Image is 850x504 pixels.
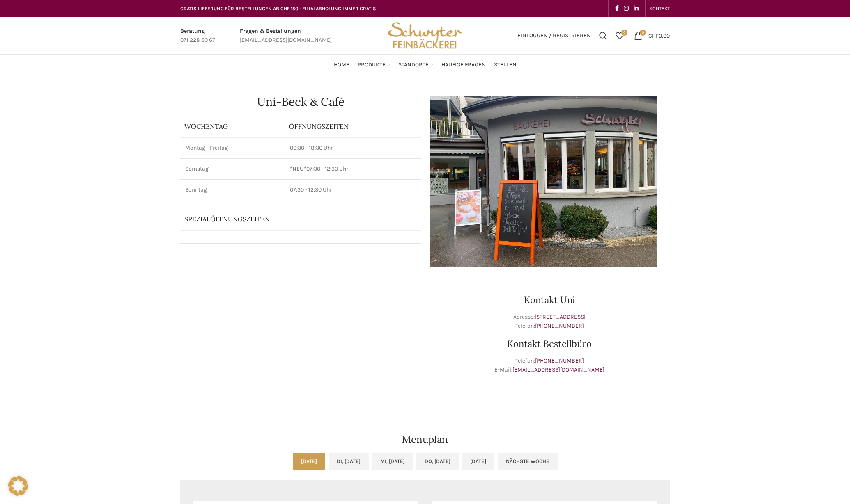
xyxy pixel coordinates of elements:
[494,57,517,73] a: Stellen
[535,357,584,364] a: [PHONE_NUMBER]
[184,122,281,131] p: Wochentag
[185,144,280,152] p: Montag - Freitag
[429,339,670,348] h3: Kontakt Bestellbüro
[180,275,421,398] iframe: schwyter bäckerei dufourstrasse
[630,27,674,44] a: 0 CHF0.00
[176,57,674,73] div: Main navigation
[441,57,486,73] a: Häufige Fragen
[398,57,433,73] a: Standorte
[611,27,628,44] a: 0
[535,313,586,320] a: [STREET_ADDRESS]
[185,165,280,173] p: Samstag
[184,214,394,223] p: Spezialöffnungszeiten
[498,453,558,470] a: Nächste Woche
[640,30,646,36] span: 0
[613,3,621,14] a: Facebook social link
[513,27,595,44] a: Einloggen / Registrieren
[372,453,413,470] a: Mi, [DATE]
[429,356,670,375] p: Telefon: E-Mail:
[385,17,465,54] img: Bäckerei Schwyter
[358,57,390,73] a: Produkte
[650,0,670,17] a: KONTAKT
[429,295,670,304] h3: Kontakt Uni
[441,61,486,69] span: Häufige Fragen
[535,322,584,329] a: [PHONE_NUMBER]
[293,453,325,470] a: [DATE]
[289,122,417,131] p: ÖFFNUNGSZEITEN
[180,435,670,445] h2: Menuplan
[240,27,332,45] a: Infobox link
[517,33,591,39] span: Einloggen / Registrieren
[621,30,627,36] span: 0
[648,32,670,39] bdi: 0.00
[385,32,465,39] a: Site logo
[180,6,376,11] span: GRATIS LIEFERUNG FÜR BESTELLUNGEN AB CHF 150 - FILIALABHOLUNG IMMER GRATIS
[650,6,670,11] span: KONTAKT
[494,61,517,69] span: Stellen
[648,32,659,39] span: CHF
[462,453,494,470] a: [DATE]
[334,57,349,73] a: Home
[180,96,421,107] h1: Uni-Beck & Café
[512,366,604,373] a: [EMAIL_ADDRESS][DOMAIN_NAME]
[631,3,641,14] a: Linkedin social link
[646,0,674,17] div: Secondary navigation
[185,186,280,194] p: Sonntag
[358,61,386,69] span: Produkte
[290,165,416,173] p: 07:30 - 12:30 Uhr
[621,3,631,14] a: Instagram social link
[329,453,369,470] a: Di, [DATE]
[429,312,670,331] p: Adresse: Telefon:
[595,27,611,44] a: Suchen
[398,61,429,69] span: Standorte
[611,27,628,44] div: Meine Wunschliste
[334,61,349,69] span: Home
[290,186,416,194] p: 07:30 - 12:30 Uhr
[416,453,459,470] a: Do, [DATE]
[180,27,215,45] a: Infobox link
[290,144,416,152] p: 06:30 - 18:30 Uhr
